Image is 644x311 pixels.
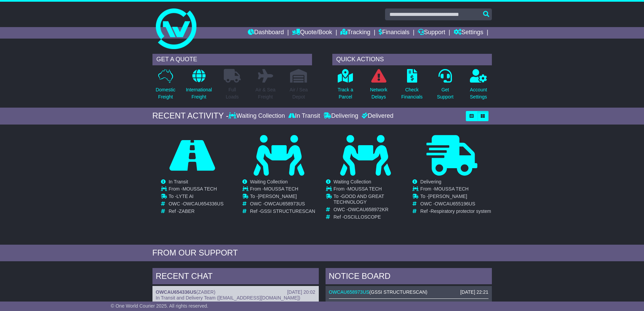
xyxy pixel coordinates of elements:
p: Check Financials [401,86,423,101]
td: OWC - [250,201,315,208]
span: Waiting Collection [250,179,288,184]
span: In Transit [169,179,188,184]
span: OSCILLOSCOPE [344,214,381,220]
span: GOOD AND GREAT TECHNOLOGY [334,194,384,205]
td: Ref - [420,208,491,214]
a: GetSupport [436,69,454,104]
div: RECENT ACTIVITY - [152,111,229,121]
div: NOTICE BOARD [326,268,492,286]
span: MOUSSA TECH [348,186,382,192]
span: MOUSSA TECH [183,186,217,192]
span: OWCAU658972KR [348,207,388,212]
span: GSSI STRUCTURESCAN [260,208,315,214]
td: From - [169,186,224,194]
a: DomesticFreight [155,69,175,104]
a: OWCAU658973US [329,289,369,295]
td: From - [420,186,491,194]
td: From - [250,186,315,194]
td: From - [334,186,405,194]
a: OWCAU654336US [156,289,197,295]
span: GSSI STRUCTURESCAN [371,289,426,295]
span: ZABER [198,289,214,295]
span: In Transit and Delivery Team ([EMAIL_ADDRESS][DOMAIN_NAME]) [156,295,301,301]
a: Support [418,27,445,39]
td: To - [250,194,315,201]
a: Track aParcel [337,69,354,104]
p: Network Delays [370,86,387,101]
span: © One World Courier 2025. All rights reserved. [111,303,209,309]
a: CheckFinancials [401,69,423,104]
div: In Transit [287,112,322,120]
p: International Freight [186,86,212,101]
a: NetworkDelays [369,69,387,104]
a: Quote/Book [292,27,332,39]
span: OWCAU655196US [435,201,475,206]
td: Ref - [169,208,224,214]
span: LYTE AI [176,194,193,199]
td: To - [169,194,224,201]
p: Get Support [437,86,453,101]
span: ZABER [179,208,195,214]
div: GET A QUOTE [152,54,312,65]
div: Delivered [360,112,393,120]
span: MOUSSA TECH [434,186,469,192]
td: OWC - [334,207,405,214]
p: Account Settings [470,86,487,101]
span: Respiratory protector system [431,208,491,214]
span: Waiting Collection [334,179,372,184]
div: Waiting Collection [229,112,286,120]
a: Settings [454,27,483,39]
a: Financials [379,27,409,39]
p: Air / Sea Depot [290,86,308,101]
a: Tracking [340,27,370,39]
p: Track a Parcel [338,86,353,101]
a: InternationalFreight [186,69,212,104]
p: Domestic Freight [156,86,175,101]
div: ( ) [156,289,315,295]
td: To - [420,194,491,201]
p: Air & Sea Freight [256,86,276,101]
td: Ref - [334,214,405,220]
td: Ref - [250,208,315,214]
div: RECENT CHAT [152,268,319,286]
div: [DATE] 22:21 [460,289,488,295]
div: ( ) [329,289,488,295]
td: To - [334,194,405,207]
a: Dashboard [248,27,284,39]
td: OWC - [420,201,491,208]
span: [PERSON_NAME] [258,194,297,199]
div: QUICK ACTIONS [332,54,492,65]
div: [DATE] 20:02 [287,289,315,295]
td: OWC - [169,201,224,208]
span: [PERSON_NAME] [428,194,467,199]
p: Full Loads [224,86,241,101]
a: AccountSettings [470,69,487,104]
span: MOUSSA TECH [264,186,299,192]
span: OWCAU654336US [183,201,223,206]
span: OWCAU658973US [264,201,305,206]
span: Delivering [420,179,441,184]
div: FROM OUR SUPPORT [152,248,492,258]
div: Delivering [322,112,360,120]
